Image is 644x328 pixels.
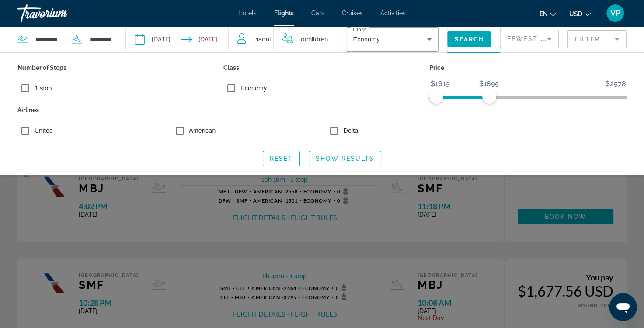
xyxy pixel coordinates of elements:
a: Travorium [17,2,105,24]
button: Reset [263,151,300,166]
span: ngx-slider [429,90,443,104]
span: Search [454,36,484,43]
label: American [187,126,216,135]
button: Show Results [309,151,381,166]
button: Depart date: Nov 25, 2025 [135,26,171,52]
span: 1 stop [35,85,52,92]
p: Number of Stops [17,62,215,74]
span: VP [610,9,620,17]
span: Children [305,36,328,43]
span: $1895 [478,77,500,90]
span: 0 [301,33,328,45]
iframe: Button to launch messaging window [609,293,637,321]
label: Delta [342,126,359,135]
mat-label: Class [353,27,367,33]
span: en [540,10,548,17]
a: Cruises [342,10,363,17]
mat-select: Sort by [507,34,551,44]
a: Flights [274,10,294,17]
span: Show Results [316,155,374,162]
ngx-slider: ngx-slider [429,96,627,97]
p: Class [223,62,421,74]
a: Cars [311,10,324,17]
button: Filter [567,30,627,49]
span: USD [569,10,582,17]
a: Activities [380,10,406,17]
span: Adult [258,36,273,43]
a: Hotels [238,10,257,17]
span: $1619 [429,77,451,90]
button: User Menu [604,4,627,22]
span: ngx-slider-max [482,90,496,104]
button: Travelers: 1 adult, 0 children [229,26,337,52]
label: United [33,126,53,135]
button: Change currency [569,7,591,20]
button: Search [447,31,491,47]
button: Return date: Nov 30, 2025 [181,26,217,52]
span: Economy [240,85,267,92]
span: Fewest Stops [507,35,565,42]
p: Airlines [17,104,627,116]
button: Change language [540,7,556,20]
span: Reset [270,155,293,162]
span: $2578 [604,77,627,90]
p: Price [429,62,627,74]
span: Economy [353,36,379,43]
span: 1 [256,33,273,45]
